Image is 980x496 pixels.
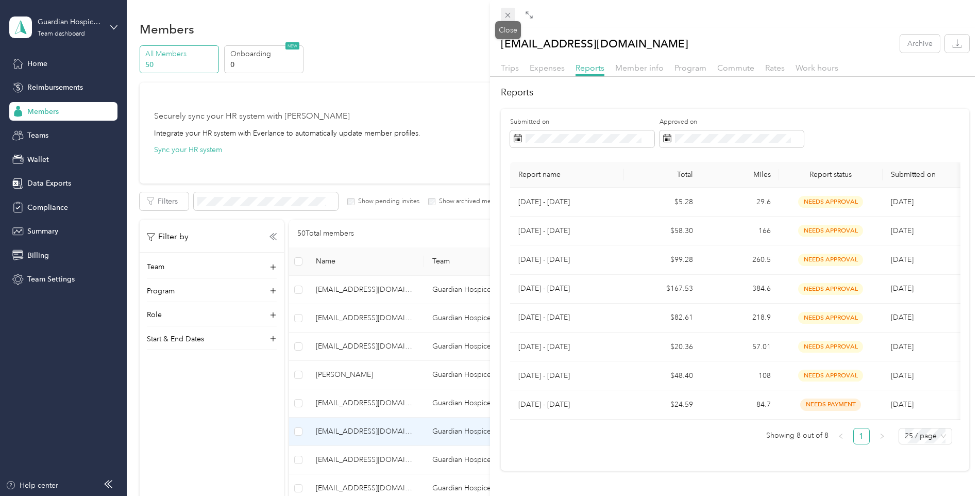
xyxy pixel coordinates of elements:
[624,217,702,245] td: $58.30
[624,333,702,361] td: $20.36
[891,255,914,264] span: [DATE]
[765,63,785,73] span: Rates
[701,361,779,390] td: 108
[891,371,914,380] span: [DATE]
[891,400,914,409] span: [DATE]
[833,428,849,444] button: left
[624,390,702,419] td: $24.59
[518,312,616,323] p: [DATE] - [DATE]
[883,162,960,188] th: Submitted on
[874,428,890,444] button: right
[701,275,779,304] td: 384.6
[501,35,688,53] p: [EMAIL_ADDRESS][DOMAIN_NAME]
[701,245,779,274] td: 260.5
[891,342,914,351] span: [DATE]
[717,63,754,73] span: Commute
[879,433,885,439] span: right
[891,226,914,235] span: [DATE]
[798,225,863,237] span: needs approval
[874,428,890,444] li: Next Page
[900,35,940,53] button: Archive
[518,283,616,294] p: [DATE] - [DATE]
[518,370,616,382] p: [DATE] - [DATE]
[510,118,654,127] label: Submitted on
[624,304,702,333] td: $82.61
[905,428,946,444] span: 25 / page
[701,188,779,217] td: 29.6
[838,433,844,439] span: left
[518,196,616,208] p: [DATE] - [DATE]
[709,170,771,179] div: Miles
[853,428,870,444] li: 1
[576,63,604,73] span: Reports
[701,304,779,333] td: 218.9
[891,284,914,293] span: [DATE]
[495,21,521,39] div: Close
[518,399,616,410] p: [DATE] - [DATE]
[766,428,829,443] span: Showing 8 out of 8
[798,254,863,266] span: needs approval
[800,399,861,410] span: needs payment
[510,162,624,188] th: Report name
[518,341,616,353] p: [DATE] - [DATE]
[798,312,863,324] span: needs approval
[701,333,779,361] td: 57.01
[891,197,914,206] span: [DATE]
[518,225,616,237] p: [DATE] - [DATE]
[501,86,969,100] h2: Reports
[660,118,804,127] label: Approved on
[518,254,616,266] p: [DATE] - [DATE]
[798,196,863,208] span: needs approval
[615,63,664,73] span: Member info
[624,188,702,217] td: $5.28
[530,63,565,73] span: Expenses
[798,370,863,382] span: needs approval
[854,428,869,444] a: 1
[899,428,952,444] div: Page Size
[624,275,702,304] td: $167.53
[833,428,849,444] li: Previous Page
[922,438,980,496] iframe: Everlance-gr Chat Button Frame
[501,63,519,73] span: Trips
[798,341,863,353] span: needs approval
[632,170,694,179] div: Total
[798,283,863,295] span: needs approval
[624,245,702,274] td: $99.28
[796,63,838,73] span: Work hours
[674,63,706,73] span: Program
[701,217,779,245] td: 166
[624,361,702,390] td: $48.40
[891,313,914,322] span: [DATE]
[701,390,779,419] td: 84.7
[787,170,874,179] span: Report status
